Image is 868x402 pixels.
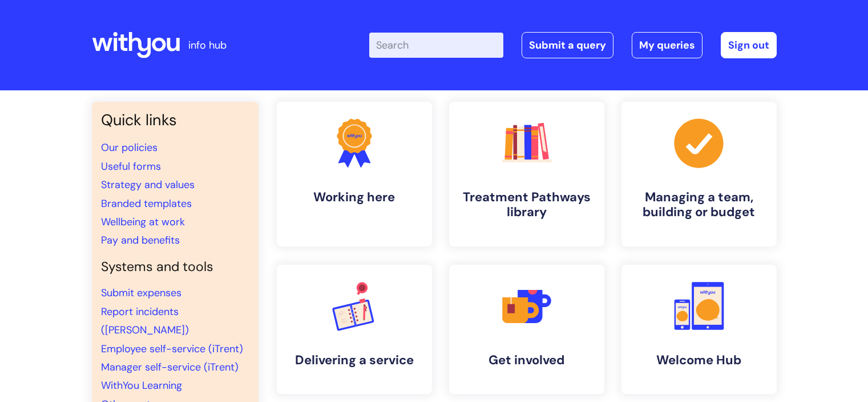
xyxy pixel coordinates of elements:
[449,265,604,394] a: Get involved
[101,141,158,154] a: Our policies
[101,342,243,356] a: Employee self-service (iTrent)
[522,32,613,58] a: Submit a query
[101,197,192,210] a: Branded templates
[101,379,182,392] a: WithYou Learning
[101,111,249,129] h3: Quick links
[188,36,227,54] p: info hub
[286,353,423,368] h4: Delivering a service
[101,305,189,337] a: Report incidents ([PERSON_NAME])
[101,160,161,173] a: Useful forms
[101,259,249,275] h4: Systems and tools
[369,33,503,58] input: Search
[621,102,777,246] a: Managing a team, building or budget
[277,102,432,246] a: Working here
[277,265,432,394] a: Delivering a service
[631,353,768,368] h4: Welcome Hub
[632,32,703,58] a: My queries
[449,102,604,246] a: Treatment Pathways library
[631,190,768,220] h4: Managing a team, building or budget
[369,32,777,58] div: | -
[101,360,239,374] a: Manager self-service (iTrent)
[721,32,777,58] a: Sign out
[621,265,777,394] a: Welcome Hub
[458,353,595,368] h4: Get involved
[101,233,180,247] a: Pay and benefits
[101,178,195,192] a: Strategy and values
[101,215,185,229] a: Wellbeing at work
[458,190,595,220] h4: Treatment Pathways library
[286,190,423,205] h4: Working here
[101,286,181,300] a: Submit expenses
